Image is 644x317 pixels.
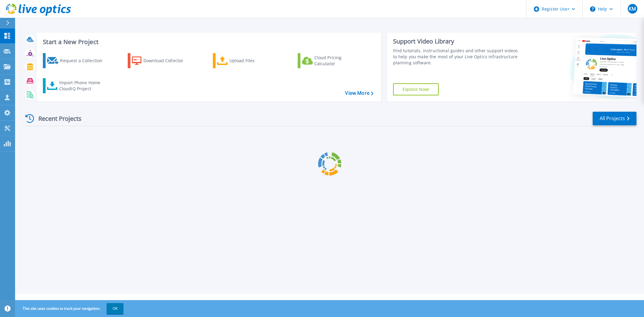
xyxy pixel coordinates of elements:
[229,55,278,67] div: Upload Files
[393,37,521,45] div: Support Video Library
[345,90,373,96] a: View More
[107,303,123,314] button: OK
[143,55,192,67] div: Download Collector
[593,112,636,125] a: All Projects
[213,53,280,68] a: Upload Files
[23,111,90,126] div: Recent Projects
[314,55,363,67] div: Cloud Pricing Calculator
[128,53,195,68] a: Download Collector
[393,48,521,66] div: Find tutorials, instructional guides and other support videos to help you make the most of your L...
[59,80,106,92] div: Import Phone Home CloudIQ Project
[43,53,110,68] a: Request a Collection
[298,53,365,68] a: Cloud Pricing Calculator
[60,55,108,67] div: Request a Collection
[43,39,373,45] h3: Start a New Project
[629,6,636,11] span: KM
[393,83,439,95] a: Explore Now!
[17,303,123,314] span: This site uses cookies to track your navigation.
